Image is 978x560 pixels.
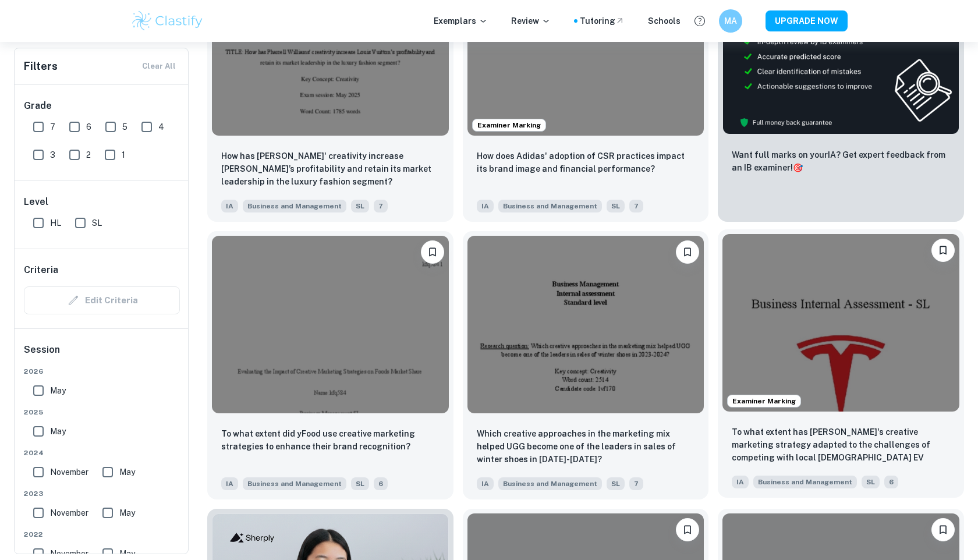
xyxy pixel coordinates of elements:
[722,234,959,412] img: Business and Management IA example thumbnail: To what extent has Tesla's creative mark
[50,466,88,479] span: November
[221,427,440,453] p: To what extent did yFood use creative marketing strategies to enhance their brand recognition?
[122,120,127,133] span: 5
[119,466,135,479] span: May
[732,148,950,174] p: Want full marks on your IA ? Get expert feedback from an IB examiner!
[477,150,695,175] p: How does Adidas' adoption of CSR practices impact its brand image and financial performance?
[50,120,55,133] span: 7
[732,476,749,488] span: IA
[629,200,643,212] span: 7
[24,263,58,277] h6: Criteria
[119,506,135,519] span: May
[884,476,898,488] span: 6
[719,9,742,33] button: MA
[24,99,180,113] h6: Grade
[24,407,180,417] span: 2025
[724,15,738,27] h6: MA
[50,148,55,161] span: 3
[50,217,61,229] span: HL
[511,15,551,27] p: Review
[607,200,625,212] span: SL
[212,236,449,413] img: Business and Management IA example thumbnail: To what extent did yFood use creative ma
[50,506,88,519] span: November
[158,120,164,133] span: 4
[931,518,955,541] button: Bookmark
[207,231,453,499] a: BookmarkTo what extent did yFood use creative marketing strategies to enhance their brand recogni...
[690,11,710,31] button: Help and Feedback
[24,488,180,499] span: 2023
[732,426,950,465] p: To what extent has Tesla's creative marketing strategy adapted to the challenges of competing wit...
[221,200,238,212] span: IA
[477,427,695,466] p: Which creative approaches in the marketing mix helped UGG become one of the leaders in sales of w...
[607,477,625,490] span: SL
[221,477,238,490] span: IA
[24,448,180,458] span: 2024
[648,15,681,27] a: Schools
[221,150,440,188] p: How has Pharrell Williams' creativity increase Louis Vuitton’s profitability and retain its marke...
[477,200,494,212] span: IA
[243,200,346,212] span: Business and Management
[24,195,180,209] h6: Level
[24,286,180,314] div: Criteria filters are unavailable when searching by topic
[728,396,800,406] span: Examiner Marking
[86,120,91,133] span: 6
[130,9,204,33] img: Clastify logo
[793,163,803,172] span: 🎯
[122,148,125,161] span: 1
[580,15,625,27] a: Tutoring
[374,200,388,212] span: 7
[629,477,643,490] span: 7
[86,148,91,161] span: 2
[50,547,88,560] span: November
[718,231,964,499] a: Examiner MarkingBookmarkTo what extent has Tesla's creative marketing strategy adapted to the cha...
[434,15,488,27] p: Exemplars
[498,477,602,490] span: Business and Management
[24,529,180,540] span: 2022
[753,476,857,488] span: Business and Management
[676,240,699,264] button: Bookmark
[931,239,955,262] button: Bookmark
[24,343,180,366] h6: Session
[351,477,369,490] span: SL
[862,476,880,488] span: SL
[766,10,848,31] button: UPGRADE NOW
[50,425,66,438] span: May
[374,477,388,490] span: 6
[351,200,369,212] span: SL
[477,477,494,490] span: IA
[50,384,66,397] span: May
[473,120,545,130] span: Examiner Marking
[243,477,346,490] span: Business and Management
[676,518,699,541] button: Bookmark
[498,200,602,212] span: Business and Management
[463,231,709,499] a: BookmarkWhich creative approaches in the marketing mix helped UGG become one of the leaders in sa...
[92,217,102,229] span: SL
[467,236,704,413] img: Business and Management IA example thumbnail: Which creative approaches in the marketi
[421,240,444,264] button: Bookmark
[24,58,58,75] h6: Filters
[119,547,135,560] span: May
[24,366,180,377] span: 2026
